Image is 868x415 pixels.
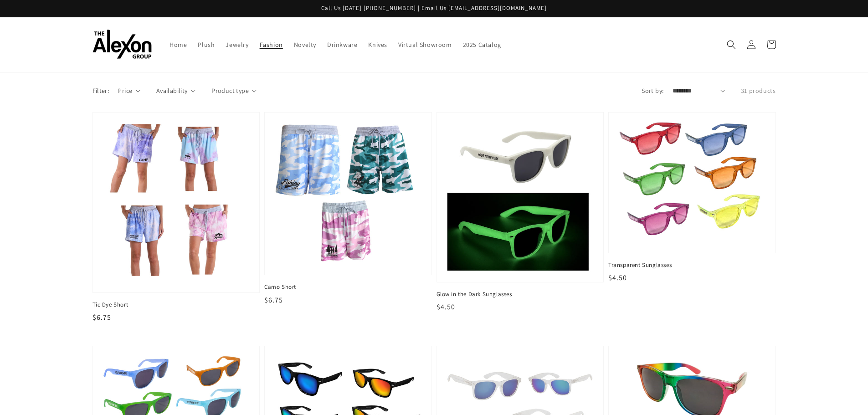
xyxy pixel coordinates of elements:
[211,86,249,96] span: Product type
[156,86,188,96] span: Availability
[220,35,254,54] a: Jewelry
[198,41,215,49] span: Plush
[608,273,627,282] span: $4.50
[608,261,776,269] span: Transparent Sunglasses
[437,290,604,298] span: Glow in the Dark Sunglasses
[274,122,422,266] img: Camo Short
[169,41,187,49] span: Home
[608,112,776,283] a: Transparent Sunglasses Transparent Sunglasses $4.50
[118,86,140,96] summary: Price
[118,86,132,96] span: Price
[264,283,432,291] span: Camo Short
[393,35,457,54] a: Virtual Showroom
[368,41,387,49] span: Knives
[463,41,501,49] span: 2025 Catalog
[254,35,288,54] a: Fashion
[437,302,455,312] span: $4.50
[92,112,260,323] a: Tie Dye Short Tie Dye Short $6.75
[92,301,260,309] span: Tie Dye Short
[92,313,111,322] span: $6.75
[264,295,283,305] span: $6.75
[741,86,776,96] p: 31 products
[618,122,766,244] img: Transparent Sunglasses
[226,41,248,49] span: Jewelry
[363,35,393,54] a: Knives
[156,86,195,96] summary: Availability
[264,112,432,306] a: Camo Short Camo Short $6.75
[327,41,357,49] span: Drinkware
[102,122,251,283] img: Tie Dye Short
[192,35,220,54] a: Plush
[92,86,109,96] p: Filter:
[92,30,152,59] img: The Alexon Group
[457,35,507,54] a: 2025 Catalog
[288,35,322,54] a: Novelty
[164,35,192,54] a: Home
[398,41,452,49] span: Virtual Showroom
[642,86,663,96] label: Sort by:
[294,41,316,49] span: Novelty
[446,122,595,273] img: Glow in the Dark Sunglasses
[322,35,363,54] a: Drinkware
[211,86,257,96] summary: Product type
[437,112,604,313] a: Glow in the Dark Sunglasses Glow in the Dark Sunglasses $4.50
[260,41,283,49] span: Fashion
[721,35,741,55] summary: Search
